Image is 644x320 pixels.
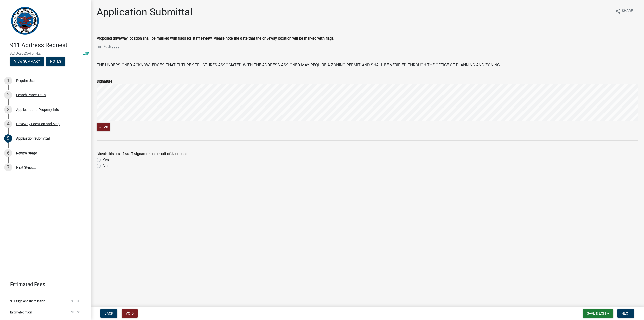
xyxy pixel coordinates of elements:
[104,311,113,315] span: Back
[97,6,193,18] h1: Application Submittal
[16,79,36,82] div: Require User
[4,91,12,99] div: 2
[4,149,12,157] div: 6
[4,77,12,85] div: 1
[16,122,60,126] div: Driveway Location and Map
[16,137,50,140] div: Application Submittal
[611,6,637,16] button: shareShare
[10,311,32,314] span: Estimated Total
[83,51,89,56] wm-modal-confirm: Edit Application Number
[583,309,613,318] button: Save & Exit
[10,5,40,36] img: Henry County, Iowa
[10,60,44,64] wm-modal-confirm: Summary
[71,311,80,314] span: $85.00
[4,120,12,128] div: 4
[10,42,87,49] h4: 911 Address Request
[46,57,65,66] button: Notes
[615,8,621,14] i: share
[16,151,37,155] div: Review Stage
[103,163,108,169] label: No
[103,157,109,163] label: Yes
[83,51,89,56] a: Edit
[97,37,334,40] label: Proposed driveway location shall be marked with flags for staff review. Please note the date that...
[4,163,12,171] div: 7
[97,80,112,83] label: Signature
[617,309,634,318] button: Next
[46,60,65,64] wm-modal-confirm: Notes
[621,311,630,315] span: Next
[10,299,45,303] span: 911 Sign and Installation
[97,41,143,52] input: mm/dd/yyyy
[10,51,80,56] span: ADD-2025-461421
[622,8,633,14] span: Share
[71,299,80,303] span: $85.00
[4,105,12,114] div: 3
[100,309,117,318] button: Back
[97,123,110,131] button: Clear
[16,108,59,111] div: Applicant and Property Info
[4,279,83,289] a: Estimated Fees
[16,93,46,97] div: Search Parcel Data
[10,57,44,66] button: View Summary
[97,152,188,156] label: Check this box if Staff Signature on behalf of Applicant.
[97,56,638,68] div: THE UNDERSIGNED ACKNOWLEDGES THAT FUTURE STRUCTURES ASSOCIATED WITH THE ADDRESS ASSIGNED MAY REQU...
[4,134,12,143] div: 5
[587,311,606,315] span: Save & Exit
[122,309,138,318] button: Void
